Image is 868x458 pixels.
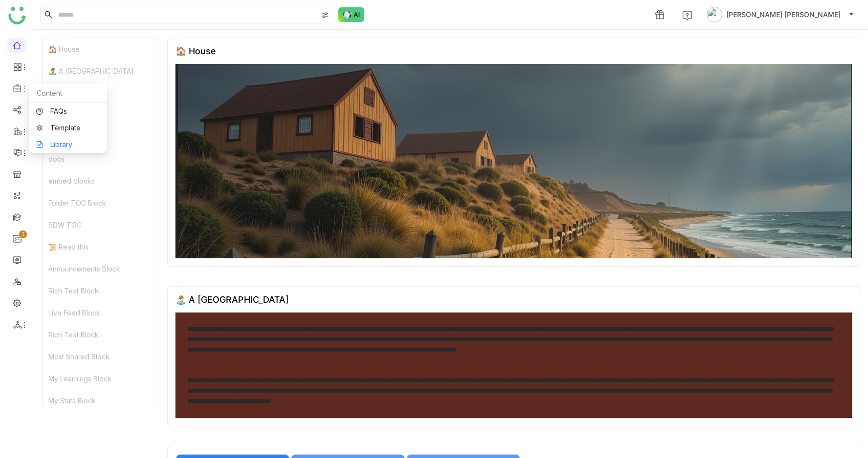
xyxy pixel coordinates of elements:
[682,11,692,21] img: help.svg
[19,230,27,238] nz-badge-sup: 1
[175,64,852,258] img: 68553b2292361c547d91f02a
[36,125,100,131] a: Template
[43,38,157,60] div: 🏠 House
[43,60,157,82] div: 🏝️ A [GEOGRAPHIC_DATA]
[43,236,157,258] div: 📜 Read this
[36,108,100,115] a: FAQs
[705,7,856,22] button: [PERSON_NAME] [PERSON_NAME]
[36,141,100,148] a: Library
[175,294,289,305] div: 🏝️ A [GEOGRAPHIC_DATA]
[43,302,157,324] div: Live Feed Block
[43,258,157,280] div: Announcements Block
[43,368,157,390] div: My Learnings Block
[43,390,157,412] div: My Stats Block
[321,11,329,19] img: search-type.svg
[21,229,25,239] p: 1
[726,9,841,20] span: [PERSON_NAME] [PERSON_NAME]
[43,280,157,302] div: Rich Text Block
[43,148,157,170] div: docs
[707,7,722,22] img: avatar
[43,324,157,346] div: Rich Text Block
[175,46,216,56] div: 🏠 House
[43,346,157,368] div: Most Shared Block
[338,7,365,22] img: ask-buddy-normal.svg
[8,7,26,24] img: logo
[43,214,157,236] div: SDW TOC
[43,192,157,214] div: Folder TOC Block
[43,170,157,192] div: embed blocks
[29,84,107,103] div: Content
